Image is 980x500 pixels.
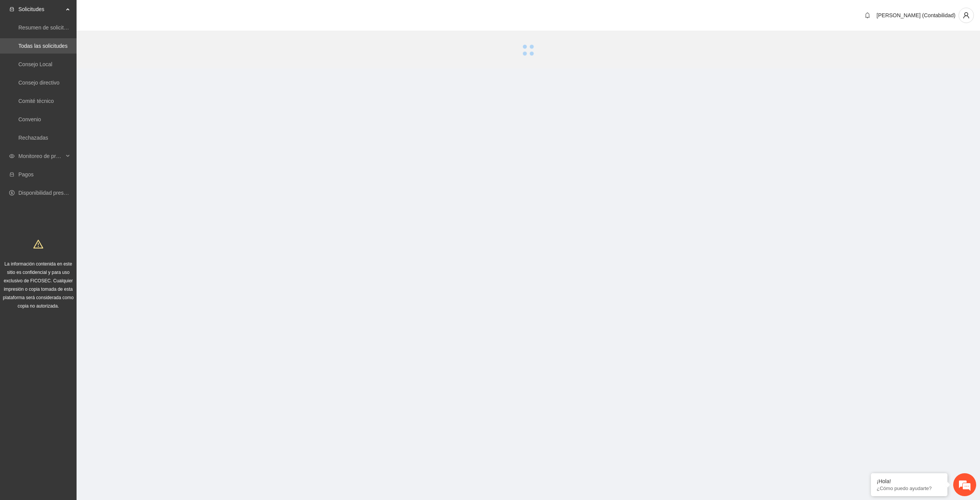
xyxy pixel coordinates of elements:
p: ¿Cómo puedo ayudarte? [877,485,942,491]
a: Consejo Local [18,61,52,67]
a: Pagos [18,171,34,178]
a: Convenio [18,116,41,122]
span: eye [9,153,15,159]
span: La información contenida en este sitio es confidencial y para uso exclusivo de FICOSEC. Cualquier... [3,261,74,309]
span: inbox [9,7,15,12]
a: Resumen de solicitudes por aprobar [18,24,105,31]
a: Todas las solicitudes [18,43,67,49]
span: user [959,12,973,19]
span: Monitoreo de proyectos [18,148,64,164]
button: user [959,8,974,23]
button: bell [861,9,874,21]
a: Rechazadas [18,135,48,141]
span: bell [862,12,873,18]
span: Solicitudes [18,2,64,17]
a: Consejo directivo [18,80,59,86]
span: [PERSON_NAME] (Contabilidad) [877,12,955,18]
a: Disponibilidad presupuestal [18,190,84,196]
a: Comité técnico [18,98,54,104]
div: ¡Hola! [877,478,942,484]
span: warning [33,239,43,249]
